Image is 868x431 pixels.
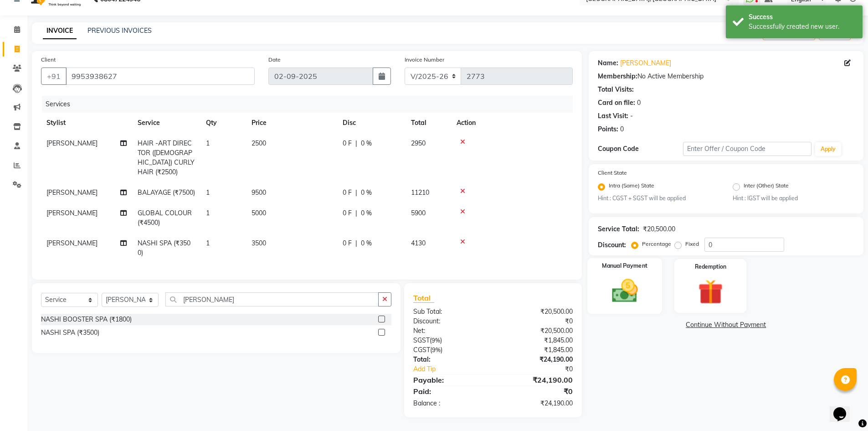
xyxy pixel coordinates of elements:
div: ₹0 [508,364,580,374]
th: Service [132,113,200,133]
div: 0 [637,98,641,108]
div: Membership: [598,72,637,81]
div: ₹24,190.00 [493,374,580,385]
div: No Active Membership [598,72,854,81]
span: | [355,188,357,197]
div: Discount: [598,240,626,250]
div: Payable: [406,374,493,385]
div: ₹24,190.00 [493,355,580,364]
div: Total: [406,355,493,364]
small: Hint : IGST will be applied [733,194,854,203]
div: ₹24,190.00 [493,399,580,408]
span: 1 [206,139,210,147]
span: | [355,208,357,218]
div: Successfully created new user. [749,22,856,31]
span: [PERSON_NAME] [46,209,98,217]
span: 2950 [411,139,426,147]
small: Hint : CGST + SGST will be applied [598,194,719,203]
div: Name: [598,58,618,68]
div: ₹20,500.00 [493,307,580,317]
span: 0 F [343,139,352,148]
span: SGST [413,336,430,344]
span: 0 % [361,208,372,218]
label: Date [268,56,281,64]
span: [PERSON_NAME] [46,139,98,147]
div: Total Visits: [598,85,634,94]
div: Coupon Code [598,144,683,154]
div: ₹1,845.00 [493,336,580,345]
input: Search or Scan [165,292,379,306]
label: Invoice Number [405,56,444,64]
img: _gift.svg [690,276,731,307]
a: [PERSON_NAME] [620,58,671,68]
span: 4130 [411,239,426,247]
img: _cash.svg [604,276,646,306]
th: Price [246,113,337,133]
iframe: chat widget [830,395,859,422]
a: INVOICE [43,23,77,39]
span: 0 F [343,208,352,218]
div: Services [42,96,580,113]
label: Inter (Other) State [744,182,789,192]
div: Success [749,12,856,22]
div: NASHI BOOSTER SPA (₹1800) [41,315,132,324]
span: 1 [206,209,210,217]
span: 0 % [361,239,372,248]
div: 0 [620,125,624,134]
span: GLOBAL COLOUR (₹4500) [138,209,192,227]
div: Net: [406,326,493,336]
a: Add Tip [406,364,507,374]
div: ₹20,500.00 [493,326,580,336]
span: [PERSON_NAME] [46,188,98,197]
div: Points: [598,125,618,134]
div: NASHI SPA (₹3500) [41,328,99,338]
span: [PERSON_NAME] [46,239,98,247]
span: | [355,239,357,248]
span: Total [413,293,434,303]
span: 9% [432,346,441,353]
input: Enter Offer / Coupon Code [683,142,812,156]
input: Search by Name/Mobile/Email/Code [66,68,255,85]
div: Card on file: [598,98,635,108]
div: Service Total: [598,224,639,234]
th: Total [406,113,451,133]
label: Client [41,56,56,64]
label: Fixed [685,240,699,248]
span: HAIR -ART DIRECTOR ([DEMOGRAPHIC_DATA]) CURLY HAIR (₹2500) [138,139,195,176]
span: 9% [431,337,440,344]
div: ( ) [406,336,493,345]
button: Apply [815,142,841,156]
span: 9500 [252,188,266,197]
div: ( ) [406,345,493,355]
th: Qty [200,113,246,133]
span: 0 F [343,239,352,248]
th: Action [451,113,573,133]
div: Discount: [406,317,493,326]
th: Disc [337,113,406,133]
label: Intra (Same) State [609,182,654,192]
span: 1 [206,188,210,197]
div: ₹0 [493,317,580,326]
a: PREVIOUS INVOICES [87,26,152,35]
span: 0 F [343,188,352,197]
button: +91 [41,68,67,85]
div: Sub Total: [406,307,493,317]
span: | [355,139,357,148]
div: ₹20,500.00 [643,224,675,234]
span: 0 % [361,139,372,148]
label: Redemption [695,263,726,271]
label: Percentage [642,240,671,248]
div: - [630,111,633,121]
span: 2500 [252,139,266,147]
div: Paid: [406,386,493,397]
span: NASHI SPA (₹3500) [138,239,190,257]
span: 5900 [411,209,426,217]
label: Manual Payment [602,262,647,270]
div: ₹0 [493,386,580,397]
label: Client State [598,169,627,177]
span: BALAYAGE (₹7500) [138,188,195,197]
div: ₹1,845.00 [493,345,580,355]
span: 5000 [252,209,266,217]
span: CGST [413,346,430,354]
th: Stylist [41,113,132,133]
